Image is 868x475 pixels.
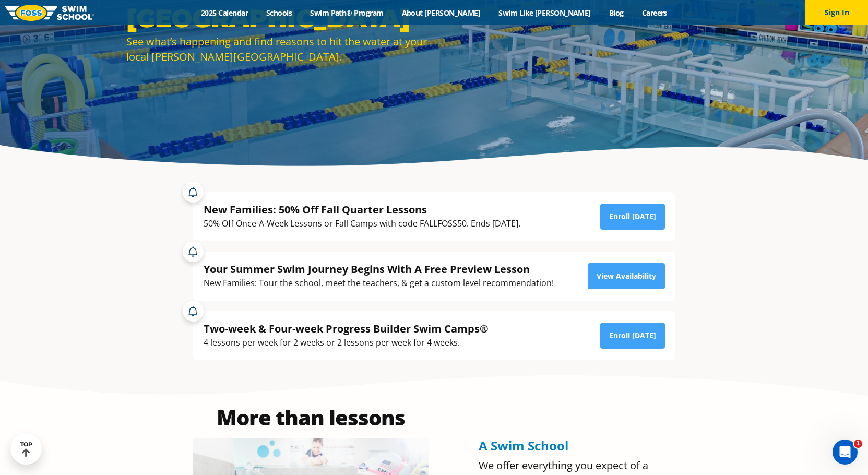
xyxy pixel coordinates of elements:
div: See what’s happening and find reasons to hit the water at your local [PERSON_NAME][GEOGRAPHIC_DATA]. [126,34,429,64]
span: A Swim School [479,437,568,454]
div: TOP [20,441,32,457]
a: View Availability [588,263,665,289]
span: 1 [854,440,862,448]
a: Schools [257,8,301,18]
div: Your Summer Swim Journey Begins With A Free Preview Lesson [204,262,554,276]
div: New Families: 50% Off Fall Quarter Lessons [204,203,520,217]
iframe: Intercom live chat [833,440,858,465]
img: FOSS Swim School Logo [5,5,94,21]
div: New Families: Tour the school, meet the teachers, & get a custom level recommendation! [204,276,554,290]
div: 50% Off Once-A-Week Lessons or Fall Camps with code FALLFOSS50. Ends [DATE]. [204,217,520,231]
a: Swim Like [PERSON_NAME] [490,8,600,18]
a: Enroll [DATE] [600,323,665,349]
a: Blog [600,8,633,18]
div: Two-week & Four-week Progress Builder Swim Camps® [204,322,489,336]
a: About [PERSON_NAME] [393,8,490,18]
a: Careers [633,8,676,18]
a: Enroll [DATE] [600,204,665,230]
div: 4 lessons per week for 2 weeks or 2 lessons per week for 4 weeks. [204,336,489,350]
a: Swim Path® Program [301,8,393,18]
a: 2025 Calendar [192,8,257,18]
h2: More than lessons [193,407,429,428]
